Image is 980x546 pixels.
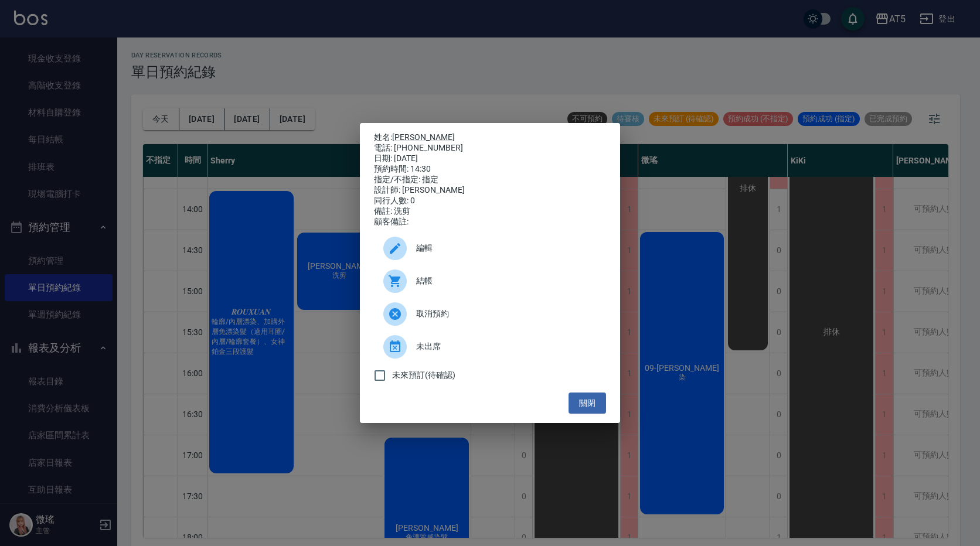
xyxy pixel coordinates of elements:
[392,132,455,142] a: [PERSON_NAME]
[416,340,597,353] span: 未出席
[374,217,606,227] div: 顧客備註:
[374,143,606,153] div: 電話: [PHONE_NUMBER]
[374,175,606,185] div: 指定/不指定: 指定
[374,132,606,143] p: 姓名:
[416,275,597,287] span: 結帳
[374,164,606,175] div: 預約時間: 14:30
[374,185,606,196] div: 設計師: [PERSON_NAME]
[416,308,597,320] span: 取消預約
[374,330,606,363] div: 未出席
[392,369,455,381] span: 未來預訂(待確認)
[569,393,606,414] button: 關閉
[374,196,606,206] div: 同行人數: 0
[416,242,597,254] span: 編輯
[374,153,606,164] div: 日期: [DATE]
[374,298,606,330] div: 取消預約
[374,206,606,217] div: 備註: 洗剪
[374,265,606,298] a: 結帳
[374,232,606,265] div: 編輯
